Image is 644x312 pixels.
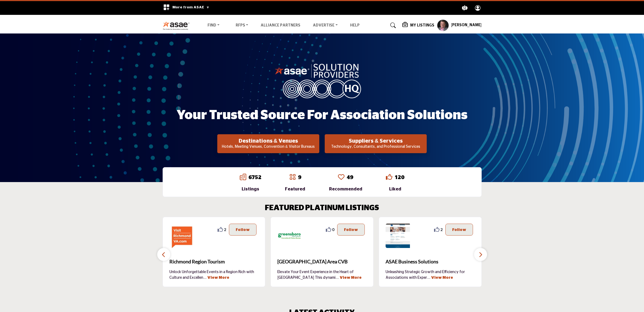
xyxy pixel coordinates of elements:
[437,19,449,31] button: Show hide supplier dropdown
[277,254,367,269] b: Greensboro Area CVB
[451,23,482,28] h5: [PERSON_NAME]
[386,258,475,265] span: ASAE Business Solutions
[204,22,223,29] a: Find
[169,269,259,280] p: Unlock Unforgettable Events in a Region Rich with Culture and Excellen
[452,227,466,233] p: Follow
[277,258,367,265] span: [GEOGRAPHIC_DATA] Area CVB
[163,21,193,30] img: Site Logo
[386,174,392,180] i: Go to Liked
[445,224,473,236] button: Follow
[441,227,443,232] span: 2
[177,107,468,124] h1: Your Trusted Source for Association Solutions
[169,258,259,265] span: Richmond Region Tourism
[232,22,252,29] a: RFPs
[350,24,360,27] a: Help
[277,254,367,269] a: [GEOGRAPHIC_DATA] Area CVB
[203,276,206,280] span: ...
[340,276,362,280] a: View More
[169,254,259,269] a: Richmond Region Tourism
[289,174,296,181] a: Go to Featured
[219,144,318,150] p: Hotels, Meeting Venues, Convention & Visitor Bureaus
[207,276,229,280] a: View More
[325,134,427,153] button: Suppliers & Services Technology, Consultants, and Professional Services
[402,22,434,29] div: My Listings
[344,227,358,233] p: Follow
[160,1,213,15] div: More from ASAE
[277,269,367,280] p: Elevate Your Event Experience in the Heart of [GEOGRAPHIC_DATA] This dynami
[326,144,425,150] p: Technology, Consultants, and Professional Services
[240,186,261,192] div: Listings
[236,227,250,233] p: Follow
[410,23,434,28] h5: My Listings
[217,134,319,153] button: Destinations & Venues Hotels, Meeting Venues, Convention & Visitor Bureaus
[395,175,404,180] a: 120
[265,204,379,213] h2: FEATURED PLATINUM LISTINGS
[277,224,302,248] img: Greensboro Area CVB
[298,175,301,180] a: 9
[337,224,365,236] button: Follow
[431,276,453,280] a: View More
[229,224,257,236] button: Follow
[385,21,399,30] a: Search
[386,224,410,248] img: ASAE Business Solutions
[332,227,334,232] span: 0
[386,186,404,192] div: Liked
[347,175,353,180] a: 49
[326,138,425,144] h2: Suppliers & Services
[309,22,341,29] a: Advertise
[285,186,305,192] div: Featured
[427,276,430,280] span: ...
[275,62,369,98] img: image
[219,138,318,144] h2: Destinations & Venues
[261,24,300,27] a: Alliance Partners
[338,174,344,181] a: Go to Recommended
[169,224,194,248] img: Richmond Region Tourism
[336,276,339,280] span: ...
[172,5,209,9] span: More from ASAE
[386,254,475,269] a: ASAE Business Solutions
[224,227,226,232] span: 2
[329,186,362,192] div: Recommended
[386,269,475,280] p: Unleashing Strategic Growth and Efficiency for Associations with Exper
[248,175,261,180] a: 6752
